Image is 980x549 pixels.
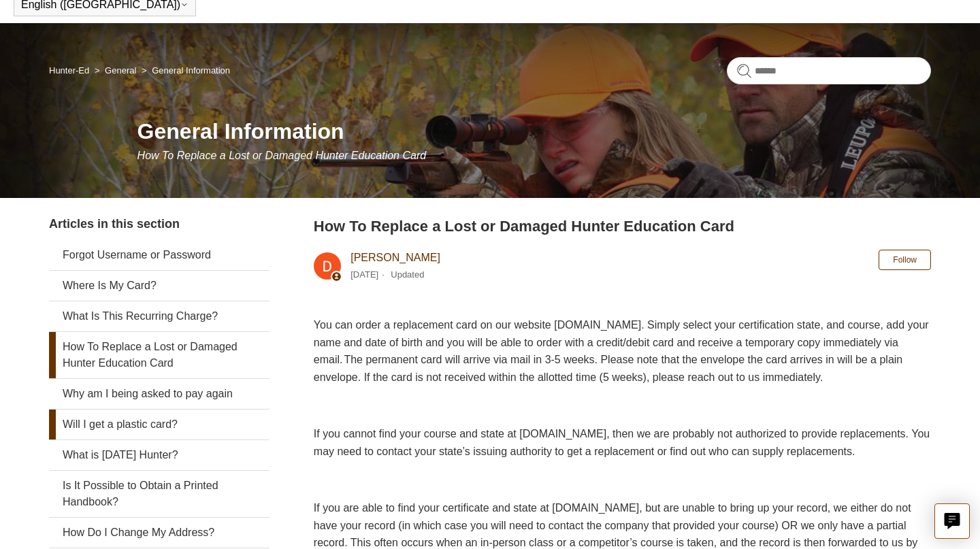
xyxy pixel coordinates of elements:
a: How To Replace a Lost or Damaged Hunter Education Card [49,332,269,378]
a: Where Is My Card? [49,271,269,301]
a: Why am I being asked to pay again [49,379,269,409]
a: General Information [152,65,230,76]
span: You can order a replacement card on our website [DOMAIN_NAME]. Simply select your certification s... [314,319,929,383]
a: What is [DATE] Hunter? [49,440,269,470]
button: Follow Article [879,250,931,270]
li: General Information [139,65,230,76]
a: Will I get a plastic card? [49,410,269,439]
h2: How To Replace a Lost or Damaged Hunter Education Card [314,215,931,237]
a: Hunter-Ed [49,65,89,76]
time: 03/04/2024, 10:49 [350,269,378,280]
a: Forgot Username or Password [49,240,269,270]
span: If you cannot find your course and state at [DOMAIN_NAME], then we are probably not authorized to... [314,428,930,457]
a: Is It Possible to Obtain a Printed Handbook? [49,471,269,517]
h1: General Information [137,115,931,148]
span: How To Replace a Lost or Damaged Hunter Education Card [137,150,427,161]
input: Search [727,57,931,84]
button: Live chat [934,503,970,539]
a: What Is This Recurring Charge? [49,301,269,331]
li: General [92,65,139,76]
li: Hunter-Ed [49,65,92,76]
a: [PERSON_NAME] [350,252,440,263]
li: Updated [391,269,424,280]
a: How Do I Change My Address? [49,518,269,548]
span: Articles in this section [49,217,180,231]
a: General [105,65,136,76]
